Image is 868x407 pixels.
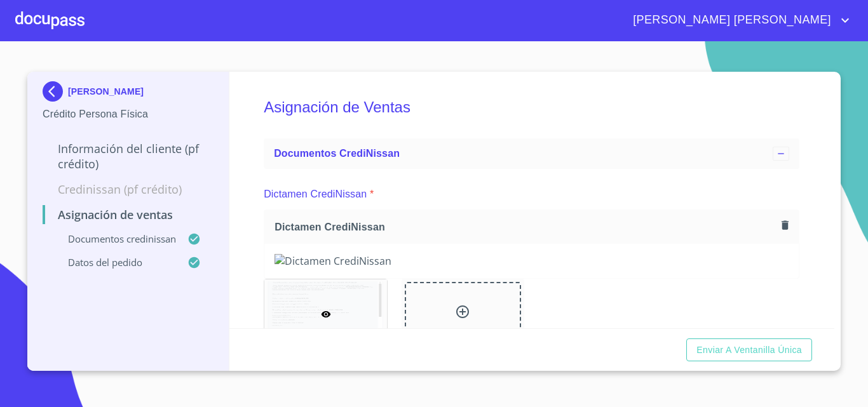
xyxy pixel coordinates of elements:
[43,182,214,197] p: Credinissan (PF crédito)
[43,207,214,222] p: Asignación de Ventas
[43,81,68,102] img: Docupass spot blue
[275,254,789,268] img: Dictamen CrediNissan
[43,232,187,245] p: Documentos CrediNissan
[264,138,799,169] div: Documentos CrediNissan
[43,141,214,171] p: Información del cliente (PF crédito)
[696,342,802,358] span: Enviar a Ventanilla única
[43,81,214,107] div: [PERSON_NAME]
[264,187,367,202] p: Dictamen CrediNissan
[68,86,144,97] p: [PERSON_NAME]
[264,81,799,133] h5: Asignación de Ventas
[43,256,187,269] p: Datos del pedido
[623,10,853,30] button: account of current user
[43,107,214,122] p: Crédito Persona Física
[275,220,776,234] span: Dictamen CrediNissan
[686,338,812,362] button: Enviar a Ventanilla única
[274,148,400,159] span: Documentos CrediNissan
[623,10,837,30] span: [PERSON_NAME] [PERSON_NAME]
